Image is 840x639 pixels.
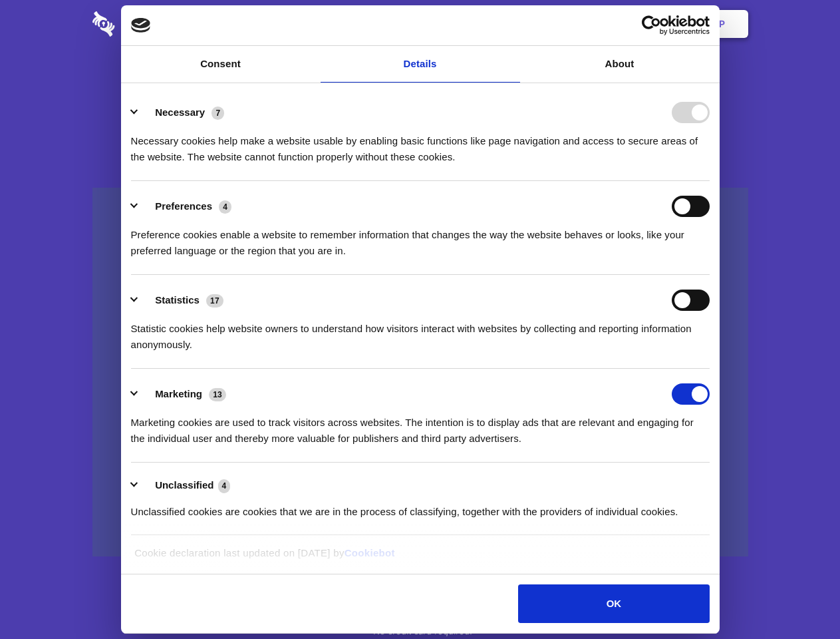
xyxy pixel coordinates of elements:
button: Unclassified (4) [131,477,239,494]
a: Wistia video thumbnail [92,188,748,557]
a: Login [603,3,661,45]
label: Statistics [155,294,200,306]
span: 7 [211,106,224,120]
button: OK [518,584,709,623]
div: Statistic cookies help website owners to understand how visitors interact with websites by collec... [131,311,710,353]
span: 4 [218,479,231,493]
img: logo-wordmark-white-trans-d4663122ce5f474addd5e946df7df03e33cb6a1c49d2221995e7729f52c070b2.svg [92,11,206,37]
div: Preference cookies enable a website to remember information that changes the way the website beha... [131,217,710,259]
a: About [520,46,720,83]
a: Consent [121,46,321,83]
button: Marketing (13) [131,383,235,405]
a: Pricing [390,3,448,45]
label: Marketing [155,388,202,399]
label: Necessary [155,106,205,118]
div: Necessary cookies help make a website usable by enabling basic functions like page navigation and... [131,123,710,165]
iframe: Drift Widget Chat Controller [773,572,824,623]
button: Preferences (4) [131,196,240,217]
a: Contact [539,3,601,45]
a: Cookiebot [345,547,395,558]
a: Usercentrics Cookiebot - opens in a new window [593,15,710,35]
div: Marketing cookies are used to track visitors across websites. The intention is to display ads tha... [131,405,710,447]
img: logo [131,18,151,33]
h1: Eliminate Slack Data Loss. [92,60,748,108]
div: Unclassified cookies are cookies that we are in the process of classifying, together with the pro... [131,494,710,520]
span: 17 [206,294,223,308]
a: Details [321,46,520,83]
label: Preferences [155,200,212,212]
span: 4 [219,200,231,214]
h4: Auto-redaction of sensitive data, encrypted data sharing and self-destructing private chats. Shar... [92,121,748,165]
span: 13 [209,388,226,401]
div: Cookie declaration last updated on [DATE] by [124,545,716,571]
button: Statistics (17) [131,290,232,311]
button: Necessary (7) [131,102,233,123]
